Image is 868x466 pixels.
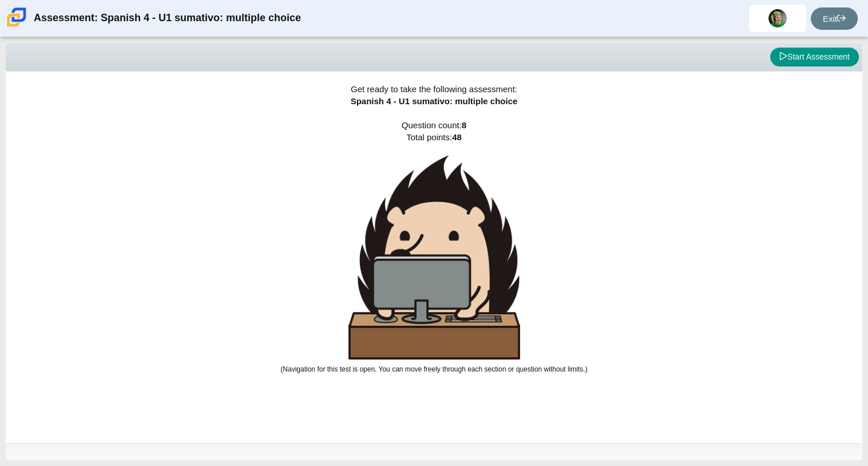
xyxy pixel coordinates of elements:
[768,9,787,27] img: jadrian.cardonadur.5P1d0v
[351,96,518,106] span: Spanish 4 - U1 sumativo: multiple choice
[280,365,587,373] small: (Navigation for this test is open. You can move freely through each section or question without l...
[452,132,462,142] b: 48
[351,84,517,94] span: Get ready to take the following assessment:
[811,7,858,30] a: Exit
[280,120,587,373] span: Question count: Total points:
[348,155,520,360] img: hedgehog-behind-computer-large.png
[34,5,301,32] div: Assessment: Spanish 4 - U1 sumativo: multiple choice
[462,120,466,130] b: 8
[5,21,29,31] a: Carmen School of Science & Technology
[770,48,859,67] button: Start Assessment
[5,5,29,29] img: Carmen School of Science & Technology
